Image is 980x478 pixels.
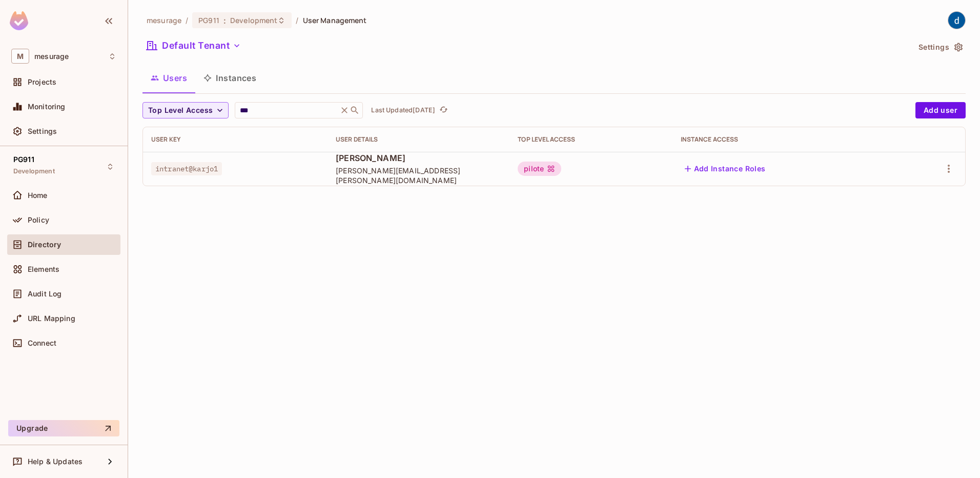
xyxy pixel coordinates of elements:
[34,52,69,61] span: Workspace: mesurage
[518,135,664,144] div: Top Level Access
[28,216,49,224] span: Policy
[915,102,966,118] button: Add user
[8,420,119,436] button: Upgrade
[914,39,966,55] button: Settings
[186,15,188,25] li: /
[230,15,277,25] span: Development
[681,161,770,177] button: Add Instance Roles
[151,135,319,144] div: User Key
[142,102,229,118] button: Top Level Access
[28,265,59,273] span: Elements
[948,12,965,29] img: dev 911gcl
[10,11,28,30] img: SReyMgAAAABJRU5ErkJggg==
[681,135,888,144] div: Instance Access
[303,15,367,25] span: User Management
[147,15,181,25] span: the active workspace
[518,162,561,176] div: pilote
[28,457,83,466] span: Help & Updates
[28,339,56,347] span: Connect
[336,152,501,164] span: [PERSON_NAME]
[28,127,57,135] span: Settings
[336,166,501,185] span: [PERSON_NAME][EMAIL_ADDRESS][PERSON_NAME][DOMAIN_NAME]
[437,104,450,116] button: refresh
[296,15,298,25] li: /
[435,104,450,116] span: Click to refresh data
[336,135,501,144] div: User Details
[13,167,55,175] span: Development
[28,241,61,249] span: Directory
[142,37,245,54] button: Default Tenant
[371,106,435,114] p: Last Updated [DATE]
[13,155,34,164] span: PG911
[11,49,29,64] span: M
[28,103,66,111] span: Monitoring
[151,162,222,175] span: intranet@karjo1
[28,314,75,323] span: URL Mapping
[223,16,227,25] span: :
[198,15,219,25] span: PG911
[142,65,195,91] button: Users
[195,65,264,91] button: Instances
[148,104,213,117] span: Top Level Access
[28,191,48,200] span: Home
[439,105,448,115] span: refresh
[28,78,56,86] span: Projects
[28,290,62,298] span: Audit Log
